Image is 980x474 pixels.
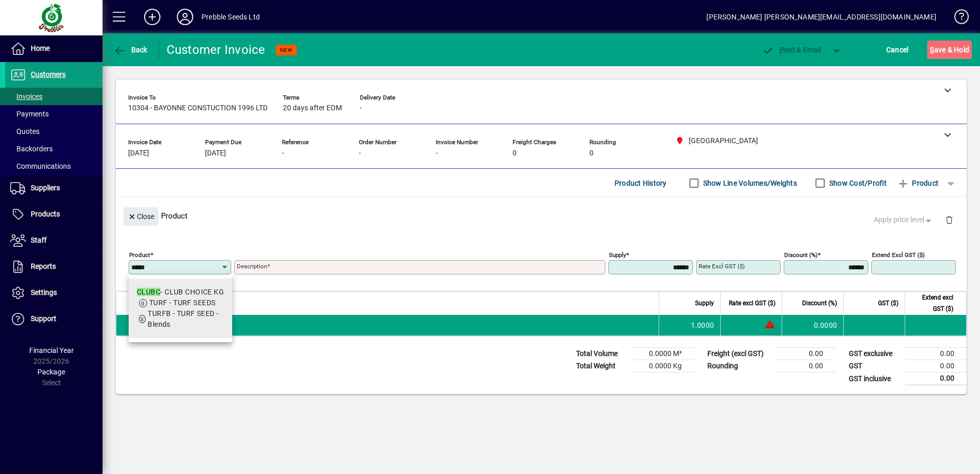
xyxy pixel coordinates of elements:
span: ost & Email [762,46,821,54]
div: [PERSON_NAME] [PERSON_NAME][EMAIL_ADDRESS][DOMAIN_NAME] [706,9,936,25]
span: Package [37,368,65,376]
a: Home [5,36,103,62]
span: Payments [10,110,49,118]
button: Back [111,41,150,59]
span: Apply price level [874,214,933,225]
label: Show Line Volumes/Weights [701,178,797,188]
button: Save & Hold [927,41,972,59]
span: Financial Year [29,346,74,354]
mat-label: Description [237,263,267,270]
a: Payments [5,105,103,123]
button: Profile [169,8,201,26]
span: P [780,46,784,54]
span: Home [31,44,50,52]
a: Staff [5,228,103,253]
mat-label: Discount (%) [784,251,818,259]
div: - CLUB CHOICE KG [137,287,224,298]
span: Invoices [10,92,43,101]
td: 0.00 [774,360,835,372]
td: 0.00 [774,348,835,360]
td: 0.0000 M³ [632,348,694,360]
app-page-header-button: Delete [937,215,962,224]
button: Post & Email [757,41,826,59]
mat-label: Product [129,251,150,259]
em: CLUBC [137,288,160,296]
a: Invoices [5,88,103,105]
app-page-header-button: Close [121,211,161,221]
app-page-header-button: Back [103,41,159,59]
span: ave & Hold [930,42,969,58]
td: 0.0000 [782,315,843,335]
span: Reports [31,262,56,270]
span: - [360,104,362,112]
span: Products [31,210,60,218]
span: Cancel [886,42,909,58]
span: Extend excl GST ($) [911,292,953,314]
span: 20 days after EOM [283,104,342,112]
span: Customers [31,70,66,78]
mat-option: CLUBC - CLUB CHOICE KG [129,279,232,338]
span: GST ($) [878,298,899,309]
a: Products [5,202,103,227]
button: Delete [937,207,962,232]
span: Settings [31,288,57,297]
button: Close [124,207,158,226]
a: Knowledge Base [947,2,967,35]
span: Rate excl GST ($) [729,298,775,309]
td: 0.00 [905,372,967,385]
span: Product History [615,175,667,191]
td: Freight (excl GST) [702,348,774,360]
button: Product History [610,174,671,192]
button: Apply price level [870,211,937,229]
td: Total Volume [571,348,632,360]
span: [DATE] [128,149,149,157]
span: 0 [513,149,517,157]
span: Quotes [10,127,39,135]
td: GST inclusive [844,372,905,385]
td: 0.00 [905,360,967,372]
a: Settings [5,280,103,306]
td: 0.00 [905,348,967,360]
a: Backorders [5,140,103,157]
div: Prebble Seeds Ltd [201,9,260,25]
span: Support [31,314,56,323]
mat-label: Extend excl GST ($) [872,251,925,259]
span: S [930,46,934,54]
div: Product [116,197,967,234]
span: [DATE] [205,149,226,157]
span: - [359,149,361,157]
td: Rounding [702,360,774,372]
span: 10304 - BAYONNE CONSTUCTION 1996 LTD [128,104,268,112]
td: GST exclusive [844,348,905,360]
mat-label: Supply [609,251,626,259]
a: Suppliers [5,175,103,201]
label: Show Cost/Profit [827,178,887,188]
td: 0.0000 Kg [632,360,694,372]
span: - [282,149,284,157]
a: Reports [5,254,103,280]
span: Back [113,46,148,54]
a: Quotes [5,123,103,140]
mat-label: Rate excl GST ($) [699,263,745,270]
span: Staff [31,236,47,244]
span: Close [128,208,154,225]
a: Support [5,306,103,332]
div: Customer Invoice [167,42,266,58]
td: GST [844,360,905,372]
span: - [436,149,438,157]
button: Cancel [884,41,911,59]
span: Supply [695,298,714,309]
span: TURFB - TURF SEED - Blends [148,309,218,328]
a: Communications [5,157,103,175]
span: Backorders [10,145,53,153]
td: Total Weight [571,360,632,372]
span: 1.0000 [691,320,714,330]
span: Communications [10,162,71,170]
span: Discount (%) [802,298,837,309]
button: Add [136,8,169,26]
span: 0 [589,149,594,157]
span: NEW [280,47,293,53]
span: Suppliers [31,184,60,192]
span: TURF - TURF SEEDS [149,299,215,307]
